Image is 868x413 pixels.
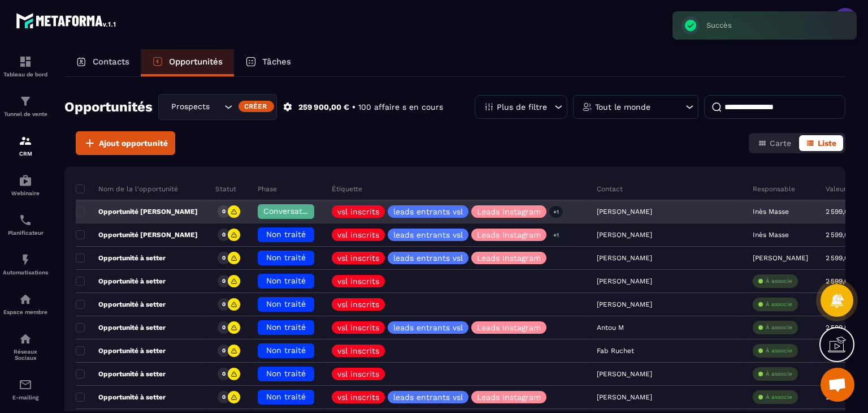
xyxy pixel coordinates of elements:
p: vsl inscrits [337,393,379,401]
a: formationformationTunnel de vente [3,86,48,126]
span: Non traité [266,369,306,378]
img: email [19,378,32,392]
p: leads entrants vsl [393,254,463,262]
p: Opportunité à setter [76,277,166,286]
p: Plus de filtre [497,103,547,111]
p: À associe [766,300,792,308]
p: Espace membre [3,309,48,315]
p: • [352,102,355,113]
p: 0 [222,277,225,285]
input: Search for option [210,101,222,113]
p: 2 599,00 € [826,231,859,239]
p: À associe [766,277,792,285]
p: vsl inscrits [337,254,379,262]
p: Contact [597,184,623,193]
p: Tâches [262,57,291,67]
img: logo [16,10,118,31]
p: leads entrants vsl [393,324,463,332]
p: Opportunité à setter [76,300,166,309]
p: vsl inscrits [337,347,379,355]
button: Carte [751,135,798,151]
p: 2 599,00 € [826,208,859,216]
p: À associe [766,393,792,401]
img: formation [19,55,32,68]
a: Opportunités [141,49,234,76]
a: formationformationTableau de bord [3,46,48,86]
p: vsl inscrits [337,277,379,285]
p: Responsable [753,184,795,193]
a: formationformationCRM [3,126,48,165]
p: Inès Masse [753,208,789,216]
p: 0 [222,393,225,401]
button: Ajout opportunité [76,131,175,155]
p: 100 affaire s en cours [358,102,443,113]
span: Conversation en cours [263,206,351,216]
p: CRM [3,150,48,157]
p: À associe [766,324,792,332]
p: 0 [222,300,225,308]
p: Nom de la l'opportunité [76,184,178,193]
p: Statut [215,184,236,193]
p: 0 [222,347,225,355]
p: Webinaire [3,190,48,196]
p: Opportunité à setter [76,369,166,378]
button: Liste [799,135,843,151]
p: +1 [549,229,563,241]
img: automations [19,174,32,187]
a: schedulerschedulerPlanificateur [3,205,48,244]
img: formation [19,134,32,148]
span: Ajout opportunité [99,137,168,149]
p: leads entrants vsl [393,393,463,401]
span: Prospects Libres [168,101,210,113]
p: Opportunité à setter [76,346,166,355]
p: vsl inscrits [337,324,379,332]
img: automations [19,253,32,266]
p: À associe [766,370,792,378]
p: 0 [222,370,225,378]
p: Tableau de bord [3,71,48,78]
p: +1 [549,206,563,218]
a: automationsautomationsAutomatisations [3,244,48,284]
p: vsl inscrits [337,370,379,378]
p: vsl inscrits [337,231,379,239]
p: Opportunité [PERSON_NAME] [76,207,198,216]
span: Non traité [266,230,306,239]
img: formation [19,94,32,108]
img: automations [19,292,32,306]
p: À associe [766,347,792,355]
p: Leads Instagram [477,208,541,216]
div: Search for option [158,94,277,120]
p: Inès Masse [753,231,789,239]
span: Non traité [266,392,306,401]
p: vsl inscrits [337,208,379,216]
a: automationsautomationsEspace membre [3,284,48,324]
p: Opportunité à setter [76,253,166,263]
span: Non traité [266,322,306,332]
p: vsl inscrits [337,300,379,308]
p: Opportunités [169,57,223,67]
p: 0 [222,254,225,262]
p: Automatisations [3,269,48,276]
p: Opportunité à setter [76,393,166,402]
a: emailemailE-mailing [3,369,48,409]
p: 0 [222,208,225,216]
p: Contacts [93,57,129,67]
p: Planificateur [3,230,48,236]
span: Non traité [266,253,306,262]
p: E-mailing [3,394,48,401]
span: Liste [818,139,836,148]
p: Tunnel de vente [3,111,48,117]
p: [PERSON_NAME] [753,254,808,262]
span: Non traité [266,299,306,308]
img: scheduler [19,213,32,227]
p: Opportunité à setter [76,323,166,332]
p: Phase [258,184,277,193]
span: Non traité [266,276,306,285]
p: 2 599,00 € [826,370,859,378]
p: 0 [222,231,225,239]
p: 259 900,00 € [298,102,349,113]
p: 2 599,00 € [826,254,859,262]
p: Tout le monde [595,103,650,111]
p: leads entrants vsl [393,208,463,216]
h2: Opportunités [64,96,153,118]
